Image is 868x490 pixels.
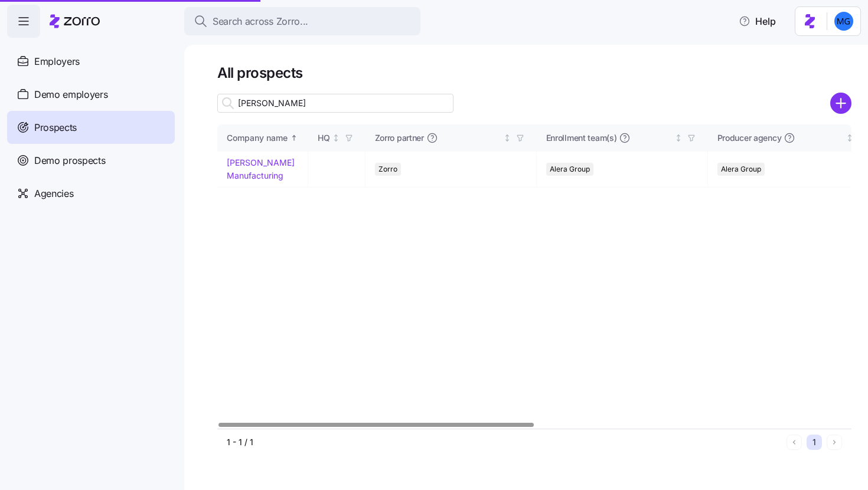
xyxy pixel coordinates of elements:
[34,87,108,102] span: Demo employers
[7,177,175,210] a: Agencies
[34,186,73,201] span: Agencies
[34,153,106,168] span: Demo prospects
[366,124,537,152] th: Zorro partnerNot sorted
[717,132,782,144] span: Producer agency
[674,134,683,142] div: Not sorted
[213,14,308,29] span: Search across Zorro...
[378,163,397,176] span: Zorro
[227,157,295,180] a: [PERSON_NAME] Manufacturing
[550,163,590,176] span: Alera Group
[7,144,175,177] a: Demo prospects
[227,131,288,144] div: Company name
[217,94,453,113] input: Search prospect
[318,131,330,144] div: HQ
[227,436,782,448] div: 1 - 1 / 1
[184,7,420,35] button: Search across Zorro...
[7,78,175,111] a: Demo employers
[308,124,366,152] th: HQNot sorted
[739,14,776,28] span: Help
[807,435,822,450] button: 1
[290,134,298,142] div: Sorted ascending
[729,9,785,33] button: Help
[537,124,708,152] th: Enrollment team(s)Not sorted
[7,111,175,144] a: Prospects
[787,435,802,450] button: Previous page
[834,12,853,31] img: 61c362f0e1d336c60eacb74ec9823875
[503,134,511,142] div: Not sorted
[846,134,854,142] div: Not sorted
[721,163,761,176] span: Alera Group
[217,124,308,152] th: Company nameSorted ascending
[375,132,424,144] span: Zorro partner
[332,134,340,142] div: Not sorted
[546,132,617,144] span: Enrollment team(s)
[7,45,175,78] a: Employers
[34,120,77,135] span: Prospects
[830,93,851,114] svg: add icon
[34,54,80,69] span: Employers
[217,64,851,82] h1: All prospects
[827,435,842,450] button: Next page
